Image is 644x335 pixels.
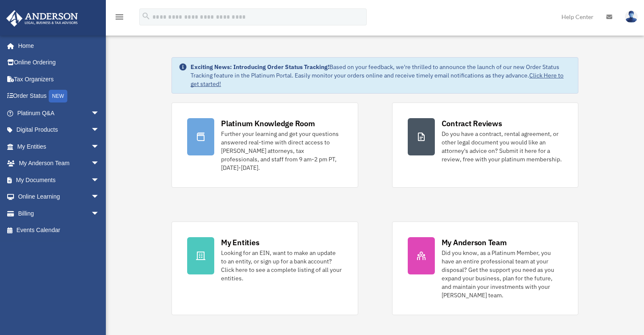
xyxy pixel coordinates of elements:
div: Based on your feedback, we're thrilled to announce the launch of our new Order Status Tracking fe... [191,63,571,88]
span: arrow_drop_down [91,105,108,122]
a: Digital Productsarrow_drop_down [6,122,112,138]
div: Contract Reviews [442,118,502,129]
div: NEW [49,90,67,102]
a: My Anderson Team Did you know, as a Platinum Member, you have an entire professional team at your... [392,221,578,315]
a: Tax Organizers [6,71,112,88]
div: Did you know, as a Platinum Member, you have an entire professional team at your disposal? Get th... [442,249,563,299]
span: arrow_drop_down [91,138,108,155]
img: User Pic [625,11,638,23]
img: Anderson Advisors Platinum Portal [4,10,80,27]
div: My Anderson Team [442,237,507,248]
a: Online Ordering [6,54,112,71]
div: Further your learning and get your questions answered real-time with direct access to [PERSON_NAM... [221,130,342,172]
a: My Entitiesarrow_drop_down [6,138,112,155]
div: Platinum Knowledge Room [221,118,315,129]
div: Looking for an EIN, want to make an update to an entity, or sign up for a bank account? Click her... [221,249,342,282]
div: Do you have a contract, rental agreement, or other legal document you would like an attorney's ad... [442,130,563,163]
a: Order StatusNEW [6,88,112,105]
a: Contract Reviews Do you have a contract, rental agreement, or other legal document you would like... [392,102,578,188]
a: menu [114,15,124,22]
a: My Entities Looking for an EIN, want to make an update to an entity, or sign up for a bank accoun... [171,221,358,315]
span: arrow_drop_down [91,172,108,189]
i: search [141,11,151,21]
a: Events Calendar [6,222,112,239]
a: Home [6,37,108,54]
i: menu [114,12,124,22]
div: My Entities [221,237,259,248]
span: arrow_drop_down [91,122,108,139]
span: arrow_drop_down [91,205,108,222]
span: arrow_drop_down [91,188,108,206]
a: My Anderson Teamarrow_drop_down [6,155,112,172]
strong: Exciting News: Introducing Order Status Tracking! [191,63,329,71]
span: arrow_drop_down [91,155,108,172]
a: Online Learningarrow_drop_down [6,188,112,205]
a: Billingarrow_drop_down [6,205,112,222]
a: My Documentsarrow_drop_down [6,172,112,188]
a: Platinum Knowledge Room Further your learning and get your questions answered real-time with dire... [171,102,358,188]
a: Platinum Q&Aarrow_drop_down [6,105,112,122]
a: Click Here to get started! [191,72,564,88]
